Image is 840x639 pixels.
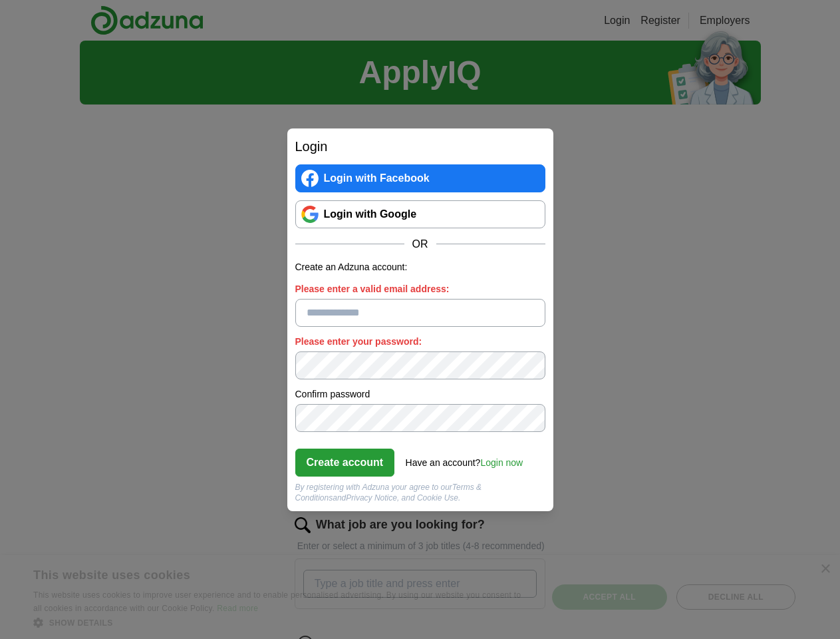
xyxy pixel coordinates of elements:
a: Terms & Conditions [295,483,482,503]
div: Have an account? [406,448,523,470]
button: Create account [295,449,395,477]
label: Please enter a valid email address: [295,282,545,296]
a: Login with Google [295,200,545,228]
h2: Login [295,136,545,156]
a: Privacy Notice [346,493,397,503]
span: OR [404,236,436,252]
a: Login now [480,457,523,468]
a: Login with Facebook [295,164,545,192]
label: Confirm password [295,387,545,401]
div: By registering with Adzuna your agree to our and , and Cookie Use. [295,482,545,503]
p: Create an Adzuna account: [295,260,545,274]
label: Please enter your password: [295,335,545,349]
